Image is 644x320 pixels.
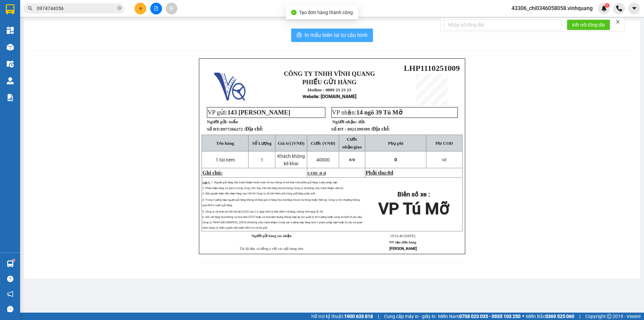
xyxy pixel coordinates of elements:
span: 0921399399 / [347,127,390,132]
img: logo [214,69,246,100]
img: logo-vxr [6,4,14,14]
span: VP Tú Mỡ [378,199,449,218]
span: check-circle [291,10,297,15]
span: 14 ngõ 39 Tú Mỡ [357,109,402,116]
span: 0 đ [320,171,326,176]
button: Kết nối tổng đài [567,19,610,30]
span: Miền Nam [438,313,521,320]
span: Tôi đã đọc và đồng ý với các nội dung trên [239,247,303,250]
img: icon-new-feature [601,5,607,11]
span: 1 [606,3,608,8]
strong: [PERSON_NAME] [389,246,417,251]
sup: 1 [13,259,15,261]
span: Địa chỉ: [245,126,263,132]
button: aim [166,3,177,14]
span: plus [138,6,143,11]
span: 3: Nếu người nhận đến nhận hàng sau 24h thì Công ty sẽ tính thêm phí trông giữ hàng phát sinh. [202,192,315,195]
span: aim [169,6,174,11]
span: file-add [154,6,158,11]
strong: Người nhận: [332,119,357,124]
span: Tạo đơn hàng thành công [299,10,353,15]
span: 2: Phiếu nhận hàng có giá trị trong vòng 24h. Sau 24h nếu hàng hóa hư hỏng Công ty sẽ không chịu ... [202,187,343,190]
input: Tìm tên, số ĐT hoặc mã đơn [37,5,116,12]
strong: 1900 633 818 [344,314,373,319]
img: logo [3,19,7,50]
span: Hỗ trợ kỹ thuật: [311,313,373,320]
span: Cước (VNĐ) [311,141,335,146]
span: VP nhận: [332,109,402,116]
strong: Hotline : 0889 23 23 23 [8,44,52,49]
img: warehouse-icon [7,60,14,67]
span: 5: Công ty sẽ hoàn lại tiền thu hộ (COD) sau 2-3 ngày tính từ thời điểm trả hàng, không tính ngày... [202,210,362,229]
span: caret-down [631,5,637,11]
span: COD : [308,171,326,176]
strong: Người gửi: [207,119,228,124]
span: Khách không kê khai [277,153,305,166]
span: copyright [607,314,611,319]
strong: Người gửi hàng xác nhận [252,234,291,238]
span: 0 [353,157,355,162]
strong: CÔNG TY TNHH VĨNH QUANG [12,5,48,27]
span: 4: Trong trường hợp người gửi hàng không kê khai giá trị hàng hóa mà hàng hóa bị hư hỏng hoặc thấ... [202,198,360,207]
span: close [615,19,620,24]
span: In mẫu biên lai tự cấu hình [305,31,368,39]
span: 0/ [349,157,355,162]
span: close-circle [117,5,121,12]
span: question-circle [7,276,13,282]
span: tuấn [229,119,238,124]
span: 0 [394,157,397,162]
span: 1 túi nem [216,157,235,163]
span: 43306_chi0346058058.vinhquang [506,4,598,12]
span: 19:52:40 [DATE] [390,234,415,238]
strong: Hotline : 0889 23 23 23 [308,87,351,92]
img: warehouse-icon [7,77,14,84]
button: file-add [150,3,162,14]
button: caret-down [628,3,640,14]
span: đức [358,119,365,124]
img: warehouse-icon [7,260,14,267]
strong: CÔNG TY TNHH VĨNH QUANG [284,70,375,77]
span: | [579,313,580,320]
strong: Số ĐT : [331,127,346,132]
img: dashboard-icon [7,27,14,34]
span: Phí COD [435,141,453,146]
span: Tên hàng [216,141,234,146]
span: Lưu ý: [202,181,210,184]
span: 0 [442,157,444,162]
span: Kết nối tổng đài [572,21,605,29]
span: Cước nhận/giao [342,137,362,149]
span: 40000 [316,157,330,163]
span: Miền Bắc [526,313,574,320]
span: 143 [PERSON_NAME] [227,109,290,116]
strong: : [DOMAIN_NAME] [303,94,357,99]
strong: PHIẾU GỬI HÀNG [302,79,357,86]
strong: PHIẾU GỬI HÀNG [13,29,47,43]
span: search [28,6,33,11]
span: Giá trị (VNĐ) [278,141,305,146]
strong: Biển số xe : [397,191,430,198]
strong: NV tạo đơn hàng [389,240,416,244]
img: warehouse-icon [7,44,14,51]
span: printer [297,32,302,39]
strong: 0708 023 035 - 0935 103 250 [459,314,521,319]
span: ⚪️ [522,315,524,318]
span: Phụ phí [388,141,403,146]
span: 1: Người gửi hàng chịu trách nhiệm hoàn toàn về mọi thông tin kê khai trên phiếu gửi hàng trước p... [211,181,338,184]
span: VP gửi: [208,109,290,116]
span: Website [303,94,318,99]
span: LHP1110251009 [404,64,460,73]
span: notification [7,291,13,297]
span: Địa chỉ: [372,126,390,132]
sup: 1 [605,3,609,8]
span: close-circle [117,6,121,10]
strong: Số ĐT: [207,127,263,132]
span: Cung cấp máy in - giấy in: [384,313,436,320]
span: đ [390,170,393,176]
strong: 0369 525 060 [545,314,574,319]
span: Ghi chú: [202,170,222,176]
span: 0977266272 / [220,127,263,132]
span: Phải thu: [366,170,393,176]
span: message [7,306,13,312]
span: 1 [261,157,263,163]
span: 0 [388,170,390,176]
